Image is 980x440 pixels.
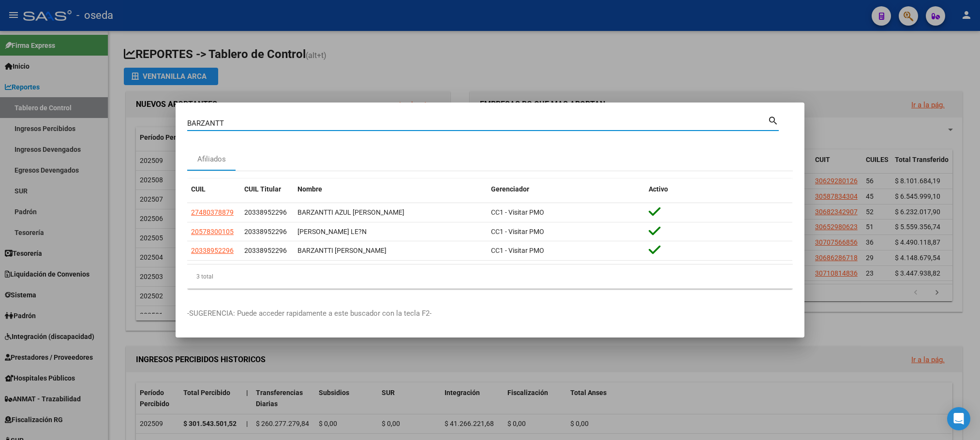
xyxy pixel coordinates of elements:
span: Gerenciador [491,185,529,193]
datatable-header-cell: CUIL [187,179,240,200]
span: 20338952296 [191,247,234,254]
div: BARZANTTI [PERSON_NAME] [297,245,483,256]
datatable-header-cell: CUIL Titular [240,179,294,200]
span: CC1 - Visitar PMO [491,247,544,254]
span: 20338952296 [244,228,287,235]
div: Open Intercom Messenger [947,407,970,430]
span: CUIL Titular [244,185,281,193]
datatable-header-cell: Activo [645,179,793,200]
div: [PERSON_NAME] LE?N [297,226,483,237]
span: Nombre [297,185,322,193]
span: 20338952296 [244,247,287,254]
span: CUIL [191,185,206,193]
div: BARZANTTI AZUL [PERSON_NAME] [297,207,483,218]
div: 3 total [187,264,793,289]
mat-icon: search [768,114,779,126]
span: 27480378879 [191,208,234,216]
span: CC1 - Visitar PMO [491,228,544,235]
span: CC1 - Visitar PMO [491,208,544,216]
div: Afiliados [197,154,226,165]
span: Activo [649,185,668,193]
span: 20578300105 [191,228,234,235]
p: -SUGERENCIA: Puede acceder rapidamente a este buscador con la tecla F2- [187,308,793,319]
datatable-header-cell: Gerenciador [487,179,645,200]
datatable-header-cell: Nombre [294,179,487,200]
span: 20338952296 [244,208,287,216]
